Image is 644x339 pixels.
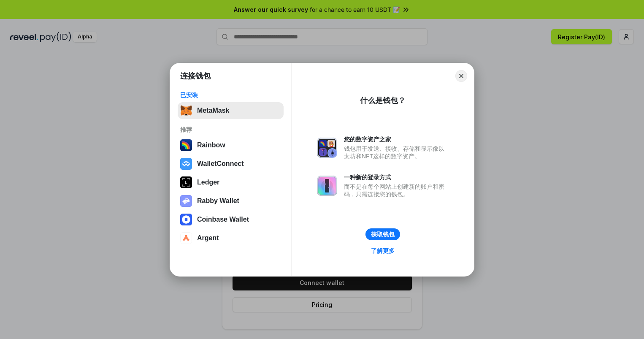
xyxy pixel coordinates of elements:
h1: 连接钱包 [180,71,211,81]
div: Argent [197,234,219,242]
div: Rabby Wallet [197,197,239,205]
div: 钱包用于发送、接收、存储和显示像以太坊和NFT这样的数字资产。 [344,145,449,160]
button: 获取钱包 [365,228,400,240]
img: svg+xml,%3Csvg%20width%3D%2228%22%20height%3D%2228%22%20viewBox%3D%220%200%2028%2028%22%20fill%3D... [180,158,192,170]
button: Ledger [178,174,284,191]
button: Coinbase Wallet [178,211,284,228]
button: MetaMask [178,102,284,119]
img: svg+xml,%3Csvg%20fill%3D%22none%22%20height%3D%2233%22%20viewBox%3D%220%200%2035%2033%22%20width%... [180,105,192,117]
button: Rainbow [178,137,284,154]
button: Argent [178,230,284,247]
img: svg+xml,%3Csvg%20xmlns%3D%22http%3A%2F%2Fwww.w3.org%2F2000%2Fsvg%22%20width%3D%2228%22%20height%3... [180,176,192,188]
div: 您的数字资产之家 [344,136,449,143]
div: Coinbase Wallet [197,216,249,223]
div: MetaMask [197,107,229,114]
div: WalletConnect [197,160,244,168]
img: svg+xml,%3Csvg%20width%3D%22120%22%20height%3D%22120%22%20viewBox%3D%220%200%20120%20120%22%20fil... [180,139,192,151]
div: 已安装 [180,91,281,99]
a: 了解更多 [366,245,400,256]
img: svg+xml,%3Csvg%20xmlns%3D%22http%3A%2F%2Fwww.w3.org%2F2000%2Fsvg%22%20fill%3D%22none%22%20viewBox... [317,176,337,196]
div: Ledger [197,179,219,186]
div: 而不是在每个网站上创建新的账户和密码，只需连接您的钱包。 [344,183,449,198]
div: 推荐 [180,126,281,133]
img: svg+xml,%3Csvg%20width%3D%2228%22%20height%3D%2228%22%20viewBox%3D%220%200%2028%2028%22%20fill%3D... [180,214,192,225]
div: 什么是钱包？ [360,95,406,106]
div: 一种新的登录方式 [344,174,449,181]
div: 了解更多 [371,247,395,255]
button: Rabby Wallet [178,193,284,209]
img: svg+xml,%3Csvg%20width%3D%2228%22%20height%3D%2228%22%20viewBox%3D%220%200%2028%2028%22%20fill%3D... [180,232,192,244]
button: WalletConnect [178,155,284,172]
img: svg+xml,%3Csvg%20xmlns%3D%22http%3A%2F%2Fwww.w3.org%2F2000%2Fsvg%22%20fill%3D%22none%22%20viewBox... [180,195,192,207]
img: svg+xml,%3Csvg%20xmlns%3D%22http%3A%2F%2Fwww.w3.org%2F2000%2Fsvg%22%20fill%3D%22none%22%20viewBox... [317,138,337,158]
div: Rainbow [197,141,225,149]
button: Close [455,70,467,82]
div: 获取钱包 [371,231,395,238]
